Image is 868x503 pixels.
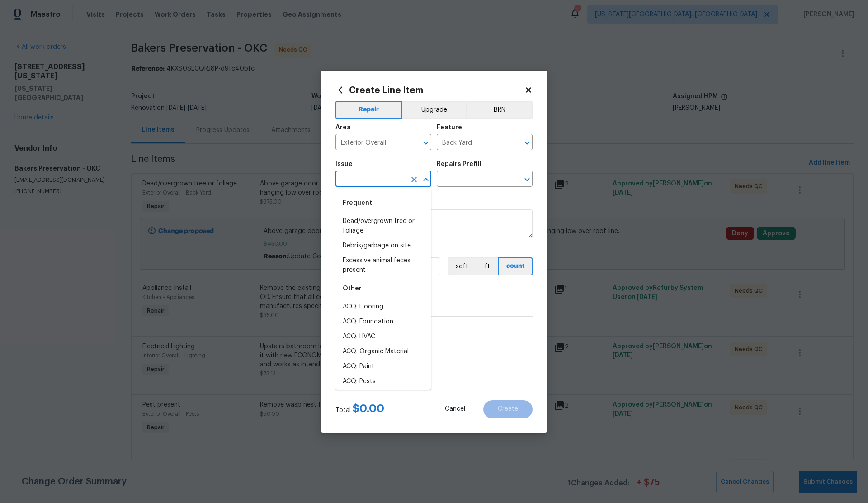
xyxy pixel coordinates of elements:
h5: Repairs Prefill [437,161,481,167]
li: ACQ: Pests [335,374,431,389]
span: Cancel [445,406,465,413]
h5: Area [335,124,351,131]
button: Clear [408,173,420,186]
button: Open [420,137,432,149]
button: count [498,257,533,275]
div: Total [335,404,384,415]
li: ACQ: Flooring [335,299,431,314]
h5: Feature [437,124,462,131]
li: ACQ: Foundation [335,314,431,329]
span: Create [498,406,518,413]
div: Other [335,278,431,299]
button: Open [521,137,533,149]
li: Excessive animal feces present [335,253,431,278]
li: Debris/garbage on site [335,238,431,253]
button: Create [483,400,533,418]
button: Open [521,173,533,186]
button: sqft [448,257,476,275]
h5: Issue [335,161,353,167]
h2: Create Line Item [335,85,524,95]
span: $ 0.00 [353,403,384,414]
button: BRN [466,101,533,119]
li: ACQ: Septic System [335,389,431,404]
button: Close [420,173,432,186]
li: ACQ: Paint [335,359,431,374]
div: Frequent [335,192,431,214]
button: Upgrade [402,101,467,119]
button: Cancel [430,400,480,418]
li: Dead/overgrown tree or foliage [335,214,431,238]
li: ACQ: HVAC [335,329,431,344]
button: ft [476,257,498,275]
button: Repair [335,101,402,119]
li: ACQ: Organic Material [335,344,431,359]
